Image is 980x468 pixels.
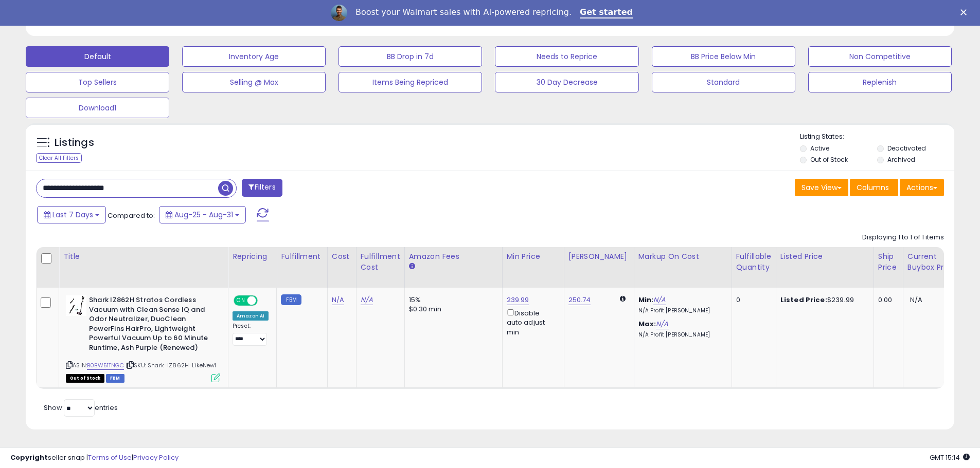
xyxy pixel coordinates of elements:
[857,182,889,193] span: Columns
[910,295,922,305] span: N/A
[66,295,86,316] img: 418E16fRDBL._SL40_.jpg
[108,211,155,220] span: Compared to:
[233,251,272,262] div: Repricing
[656,319,668,329] a: N/A
[878,251,899,273] div: Ship Price
[736,251,772,273] div: Fulfillable Quantity
[652,72,795,92] button: Standard
[409,251,498,262] div: Amazon Fees
[878,295,895,305] div: 0.00
[507,295,529,305] a: 239.99
[126,361,217,369] span: | SKU: Shark-IZ862H-LikeNew1
[44,403,118,413] span: Show: entries
[159,206,246,223] button: Aug-25 - Aug-31
[780,251,869,262] div: Listed Price
[233,311,269,321] div: Amazon AI
[106,374,124,383] span: FBM
[652,46,795,67] button: BB Price Below Min
[52,210,93,220] span: Last 7 Days
[907,251,960,273] div: Current Buybox Price
[638,307,724,314] p: N/A Profit [PERSON_NAME]
[580,7,633,18] a: Get started
[507,251,560,262] div: Min Price
[87,361,124,370] a: B0BW51TNGC
[638,295,654,305] b: Min:
[638,331,724,339] p: N/A Profit [PERSON_NAME]
[182,72,326,92] button: Selling @ Max
[800,132,954,142] p: Listing States:
[638,251,727,262] div: Markup on Cost
[36,153,82,163] div: Clear All Filters
[26,46,169,67] button: Default
[507,307,556,337] div: Disable auto adjust min
[281,251,323,262] div: Fulfillment
[736,295,768,305] div: 0
[338,72,482,92] button: Items Being Repriced
[653,295,666,305] a: N/A
[930,453,970,462] span: 2025-09-8 15:14 GMT
[89,295,214,355] b: Shark IZ862H Stratos Cordless Vacuum with Clean Sense IQ and Odor Neutralizer, DuoClean PowerFins...
[568,295,591,305] a: 250.74
[409,305,494,314] div: $0.30 min
[810,155,848,164] label: Out of Stock
[66,374,104,383] span: All listings that are currently out of stock and unavailable for purchase on Amazon
[235,296,247,305] span: ON
[182,46,326,67] button: Inventory Age
[409,295,494,305] div: 15%
[10,453,48,462] strong: Copyright
[174,210,233,220] span: Aug-25 - Aug-31
[862,233,944,242] div: Displaying 1 to 1 of 1 items
[808,72,952,92] button: Replenish
[850,179,898,196] button: Columns
[887,155,915,164] label: Archived
[960,9,971,15] div: Close
[26,72,169,92] button: Top Sellers
[495,72,638,92] button: 30 Day Decrease
[638,319,656,329] b: Max:
[810,144,829,153] label: Active
[338,46,482,67] button: BB Drop in 7d
[634,247,732,288] th: The percentage added to the cost of goods (COGS) that forms the calculator for Min & Max prices.
[568,251,630,262] div: [PERSON_NAME]
[10,453,179,463] div: seller snap | |
[242,179,282,197] button: Filters
[355,7,572,17] div: Boost your Walmart sales with AI-powered repricing.
[281,294,301,305] small: FBM
[37,206,106,223] button: Last 7 Days
[808,46,952,67] button: Non Competitive
[780,295,866,305] div: $239.99
[63,251,224,262] div: Title
[361,251,400,273] div: Fulfillment Cost
[900,179,944,196] button: Actions
[66,295,220,381] div: ASIN:
[26,98,169,118] button: Download1
[887,144,926,153] label: Deactivated
[233,323,269,346] div: Preset:
[780,295,827,305] b: Listed Price:
[409,262,415,271] small: Amazon Fees.
[332,251,352,262] div: Cost
[88,453,132,462] a: Terms of Use
[332,295,344,305] a: N/A
[795,179,848,196] button: Save View
[256,296,273,305] span: OFF
[55,136,94,150] h5: Listings
[133,453,179,462] a: Privacy Policy
[331,5,347,21] img: Profile image for Adrian
[495,46,638,67] button: Needs to Reprice
[361,295,373,305] a: N/A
